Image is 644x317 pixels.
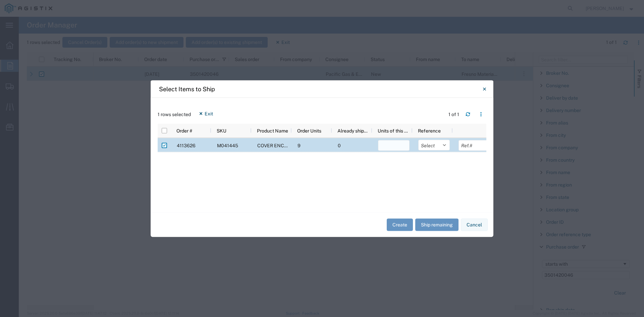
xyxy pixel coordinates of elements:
[415,219,459,231] button: Ship remaining
[158,111,191,118] span: 1 rows selected
[459,140,490,151] input: Ref.#
[298,143,301,148] span: 9
[418,128,441,133] span: Reference
[177,143,196,148] span: 4113626
[193,108,218,119] button: Exit
[378,128,410,133] span: Units of this shipment
[176,128,192,133] span: Order #
[387,219,413,231] button: Create
[159,85,215,94] h4: Select Items to Ship
[337,128,370,133] span: Already shipped
[338,143,341,148] span: 0
[463,109,473,120] button: Refresh table
[448,111,460,118] div: 1 of 1
[478,82,491,96] button: Close
[217,143,238,148] span: M041445
[257,143,365,148] span: COVER ENCLOSURE REPL POLYMER/CONCRETE
[461,219,488,231] button: Cancel
[297,128,321,133] span: Order Units
[257,128,288,133] span: Product Name
[217,128,226,133] span: SKU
